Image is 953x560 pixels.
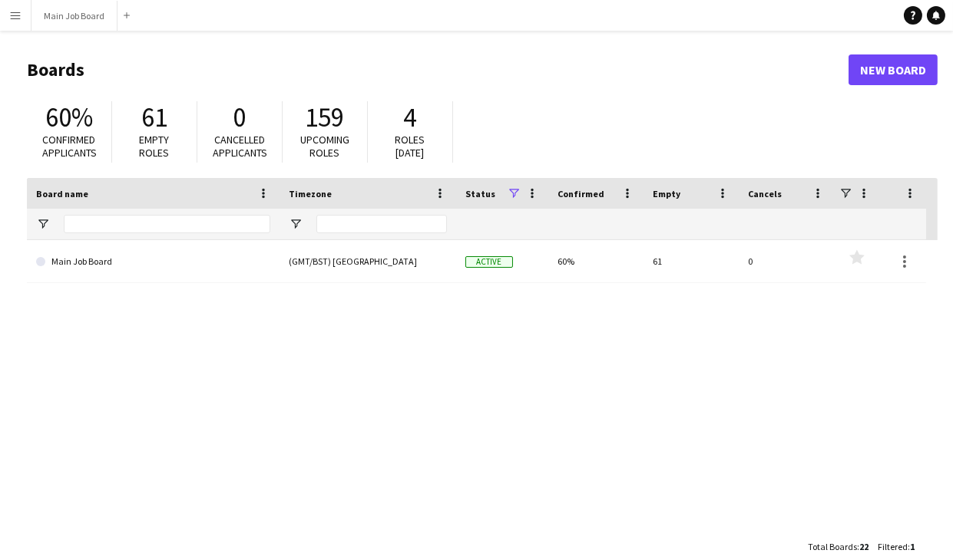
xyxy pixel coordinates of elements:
[42,133,97,160] span: Confirmed applicants
[213,133,267,160] span: Cancelled applicants
[859,541,869,552] span: 22
[808,541,857,552] span: Total Boards
[395,133,425,160] span: Roles [DATE]
[289,188,332,199] span: Timezone
[300,133,349,160] span: Upcoming roles
[27,58,849,81] h1: Boards
[644,240,739,282] div: 61
[558,188,604,199] span: Confirmed
[289,217,303,231] button: Open Filter Menu
[910,541,915,552] span: 1
[878,541,908,552] span: Filtered
[404,100,417,134] span: 4
[280,240,456,282] div: (GMT/BST) [GEOGRAPHIC_DATA]
[36,217,50,231] button: Open Filter Menu
[233,100,247,134] span: 0
[548,240,644,282] div: 60%
[36,240,270,283] a: Main Job Board
[45,100,93,134] span: 60%
[31,1,117,31] button: Main Job Board
[306,100,345,134] span: 159
[739,240,834,282] div: 0
[140,133,170,160] span: Empty roles
[141,100,167,134] span: 61
[748,188,782,199] span: Cancels
[465,256,513,268] span: Active
[64,215,270,233] input: Board name Filter Input
[465,188,495,199] span: Status
[316,215,447,233] input: Timezone Filter Input
[849,54,938,85] a: New Board
[36,188,88,199] span: Board name
[653,188,680,199] span: Empty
